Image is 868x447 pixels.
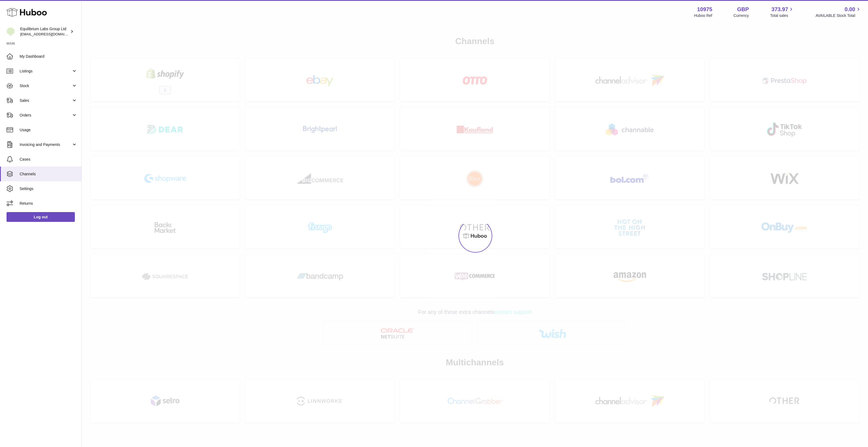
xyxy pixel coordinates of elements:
a: 373.97 Total sales [770,6,794,18]
span: [EMAIL_ADDRESS][DOMAIN_NAME] [20,32,80,36]
span: Sales [20,98,72,103]
span: Usage [20,127,77,133]
div: Equilibrium Labs Group Ltd [20,26,69,37]
strong: 10975 [697,6,712,13]
span: Cases [20,157,77,162]
span: Orders [20,113,72,118]
span: 0.00 [845,6,855,13]
span: Total sales [770,13,794,18]
a: 0.00 AVAILABLE Stock Total [815,6,861,18]
span: Channels [20,172,77,177]
span: Stock [20,83,72,88]
strong: GBP [737,6,749,13]
span: Listings [20,69,72,74]
div: Huboo Ref [694,13,712,18]
span: AVAILABLE Stock Total [815,13,861,18]
span: Invoicing and Payments [20,142,72,147]
span: Returns [20,201,77,206]
span: 373.97 [771,6,788,13]
div: Currency [734,13,749,18]
a: Log out [7,212,75,222]
span: My Dashboard [20,54,77,59]
img: internalAdmin-10975@internal.huboo.com [7,27,15,36]
span: Settings [20,186,77,191]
